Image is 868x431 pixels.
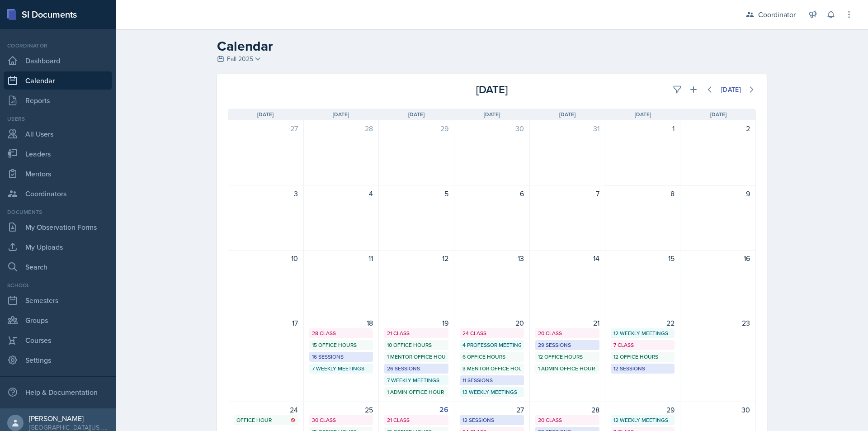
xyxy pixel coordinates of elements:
[312,341,371,349] div: 15 Office Hours
[710,110,726,118] span: [DATE]
[387,376,446,384] div: 7 Weekly Meetings
[538,329,597,337] div: 20 Class
[387,329,446,337] div: 21 Class
[758,9,796,20] div: Coordinator
[4,218,112,236] a: My Observation Forms
[4,71,112,90] a: Calendar
[611,253,675,264] div: 15
[234,188,298,199] div: 3
[686,188,750,199] div: 9
[4,52,112,70] a: Dashboard
[462,365,521,373] div: 3 Mentor Office Hours
[462,353,521,361] div: 6 Office Hours
[4,331,112,349] a: Courses
[721,86,741,93] div: [DATE]
[4,42,112,50] div: Coordinator
[387,341,446,349] div: 10 Office Hours
[309,317,373,328] div: 18
[613,341,672,349] div: 7 Class
[4,311,112,329] a: Groups
[309,404,373,415] div: 25
[460,317,524,328] div: 20
[234,123,298,134] div: 27
[387,365,446,373] div: 26 Sessions
[535,317,599,328] div: 21
[387,388,446,396] div: 1 Admin Office Hour
[538,341,597,349] div: 29 Sessions
[686,253,750,264] div: 16
[462,388,521,396] div: 13 Weekly Meetings
[686,404,750,415] div: 30
[4,351,112,369] a: Settings
[384,253,448,264] div: 12
[611,123,675,134] div: 1
[4,185,112,203] a: Coordinators
[613,365,672,373] div: 12 Sessions
[4,125,112,143] a: All Users
[462,416,521,424] div: 12 Sessions
[611,188,675,199] div: 8
[686,123,750,134] div: 2
[462,376,521,384] div: 11 Sessions
[559,110,576,118] span: [DATE]
[535,123,599,134] div: 31
[217,38,767,54] h2: Calendar
[312,365,371,373] div: 7 Weekly Meetings
[236,416,295,424] div: Office Hour
[408,110,425,118] span: [DATE]
[4,115,112,123] div: Users
[4,238,112,256] a: My Uploads
[234,253,298,264] div: 10
[4,291,112,309] a: Semesters
[227,54,253,64] span: Fall 2025
[384,123,448,134] div: 29
[4,208,112,216] div: Documents
[4,91,112,109] a: Reports
[635,110,651,118] span: [DATE]
[333,110,349,118] span: [DATE]
[309,188,373,199] div: 4
[613,416,672,424] div: 12 Weekly Meetings
[611,317,675,328] div: 22
[4,165,112,183] a: Mentors
[538,416,597,424] div: 20 Class
[715,82,747,97] button: [DATE]
[234,317,298,328] div: 17
[4,145,112,163] a: Leaders
[312,353,371,361] div: 16 Sessions
[462,341,521,349] div: 4 Professor Meetings
[462,329,521,337] div: 24 Class
[535,404,599,415] div: 28
[29,414,108,423] div: [PERSON_NAME]
[404,81,580,98] div: [DATE]
[538,353,597,361] div: 12 Office Hours
[384,188,448,199] div: 5
[460,188,524,199] div: 6
[535,253,599,264] div: 14
[460,253,524,264] div: 13
[387,353,446,361] div: 1 Mentor Office Hour
[387,416,446,424] div: 21 Class
[686,317,750,328] div: 23
[535,188,599,199] div: 7
[460,123,524,134] div: 30
[484,110,500,118] span: [DATE]
[538,365,597,373] div: 1 Admin Office Hour
[309,123,373,134] div: 28
[4,258,112,276] a: Search
[611,404,675,415] div: 29
[384,404,448,415] div: 26
[309,253,373,264] div: 11
[4,383,112,401] div: Help & Documentation
[234,404,298,415] div: 24
[613,329,672,337] div: 12 Weekly Meetings
[384,317,448,328] div: 19
[4,281,112,289] div: School
[257,110,274,118] span: [DATE]
[312,329,371,337] div: 28 Class
[613,353,672,361] div: 12 Office Hours
[312,416,371,424] div: 30 Class
[460,404,524,415] div: 27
